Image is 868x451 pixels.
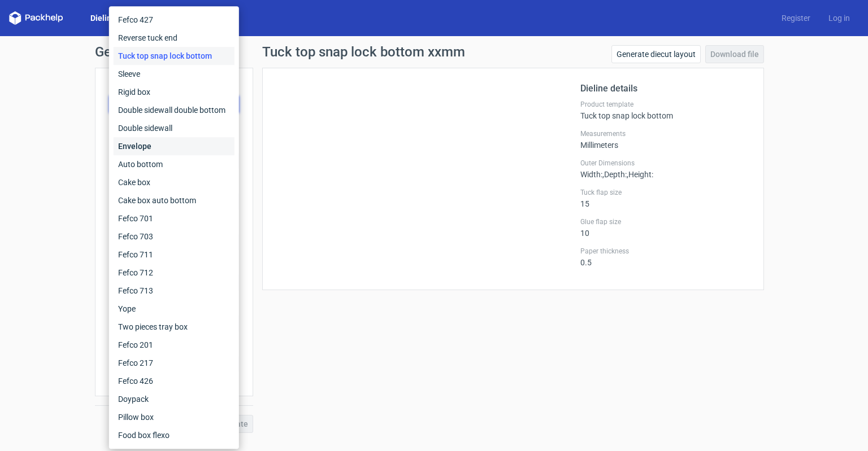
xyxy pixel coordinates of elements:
[627,170,653,179] span: , Height :
[580,82,750,95] h2: Dieline details
[819,12,859,24] a: Log in
[114,173,235,191] div: Cake box
[114,119,235,137] div: Double sidewall
[580,100,750,120] div: Tuck top snap lock bottom
[81,12,129,24] a: Dielines
[114,390,235,408] div: Doypack
[95,45,773,59] h1: Generate new dieline
[611,45,701,63] a: Generate diecut layout
[580,159,750,168] label: Outer Dimensions
[114,264,235,282] div: Fefco 712
[114,47,235,65] div: Tuck top snap lock bottom
[114,101,235,119] div: Double sidewall double bottom
[114,282,235,300] div: Fefco 713
[580,217,750,238] div: 10
[114,209,235,227] div: Fefco 701
[114,336,235,354] div: Fefco 201
[580,217,750,226] label: Glue flap size
[580,129,750,150] div: Millimeters
[114,318,235,336] div: Two pieces tray box
[580,129,750,138] label: Measurements
[580,170,602,179] span: Width :
[114,372,235,390] div: Fefco 426
[114,300,235,318] div: Yope
[114,83,235,101] div: Rigid box
[114,29,235,47] div: Reverse tuck end
[580,100,750,109] label: Product template
[262,45,465,59] h1: Tuck top snap lock bottom xxmm
[580,247,750,256] label: Paper thickness
[114,137,235,155] div: Envelope
[580,247,750,267] div: 0.5
[114,11,235,29] div: Fefco 427
[114,227,235,246] div: Fefco 703
[580,188,750,197] label: Tuck flap size
[114,426,235,444] div: Food box flexo
[580,188,750,208] div: 15
[114,354,235,372] div: Fefco 217
[114,65,235,83] div: Sleeve
[114,408,235,426] div: Pillow box
[114,191,235,209] div: Cake box auto bottom
[602,170,627,179] span: , Depth :
[114,246,235,264] div: Fefco 711
[772,12,819,24] a: Register
[114,155,235,173] div: Auto bottom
